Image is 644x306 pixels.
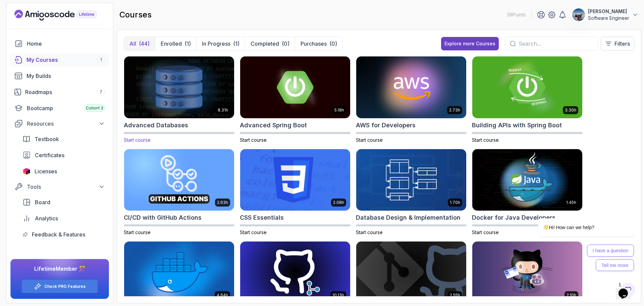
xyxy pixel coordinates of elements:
[35,167,57,175] span: Licenses
[18,148,109,162] a: certificates
[572,8,639,21] button: user profile image[PERSON_NAME]Software Engineer
[124,242,234,303] img: Docker For Professionals card
[86,105,103,111] span: Cohort 3
[35,198,50,206] span: Board
[356,229,383,235] span: Start course
[356,149,466,211] img: Database Design & Implementation card
[449,107,460,113] p: 2.73h
[124,137,151,143] span: Start course
[161,40,182,48] p: Enrolled
[472,242,582,303] img: GitHub Toolkit card
[240,229,267,235] span: Start course
[100,57,102,62] span: 1
[356,213,461,222] h2: Database Design & Implementation
[567,293,576,298] p: 2.10h
[450,200,460,205] p: 1.70h
[217,200,228,205] p: 2.63h
[124,37,155,50] button: All(44)
[233,40,239,48] div: (1)
[572,8,585,21] img: user profile image
[519,40,592,48] input: Search...
[472,229,499,235] span: Start course
[27,104,105,112] div: Bootcamp
[124,213,202,222] h2: CI/CD with GitHub Actions
[27,40,105,48] div: Home
[217,293,228,298] p: 4.64h
[517,158,637,276] iframe: chat widget
[356,242,466,303] img: Git & GitHub Fundamentals card
[22,168,31,175] img: jetbrains icon
[334,107,344,113] p: 5.18h
[35,135,59,143] span: Textbook
[25,88,105,96] div: Roadmaps
[240,121,307,130] h2: Advanced Spring Boot
[10,181,109,193] button: Tools
[240,137,267,143] span: Start course
[240,213,284,222] h2: CSS Essentials
[184,40,191,48] div: (1)
[10,69,109,83] a: builds
[10,37,109,50] a: home
[35,214,58,222] span: Analytics
[10,53,109,67] a: courses
[450,293,460,298] p: 2.55h
[124,229,151,235] span: Start course
[240,242,350,303] img: Git for Professionals card
[119,9,152,20] h2: courses
[10,85,109,99] a: roadmaps
[356,121,416,130] h2: AWS for Developers
[139,40,150,48] div: (44)
[32,230,85,238] span: Feedback & Features
[155,37,196,50] button: Enrolled(1)
[218,107,228,113] p: 8.31h
[27,120,105,128] div: Resources
[282,40,289,48] div: (0)
[295,37,342,50] button: Purchases(0)
[14,10,112,20] a: Landing page
[507,11,526,18] p: 39 Points
[124,121,188,130] h2: Advanced Databases
[356,137,383,143] span: Start course
[240,56,350,118] img: Advanced Spring Boot card
[588,8,629,15] p: [PERSON_NAME]
[18,228,109,241] a: feedback
[616,279,637,299] iframe: chat widget
[472,213,555,222] h2: Docker for Java Developers
[18,132,109,146] a: textbook
[26,56,105,64] div: My Courses
[35,151,64,159] span: Certificates
[18,165,109,178] a: licenses
[18,212,109,225] a: analytics
[472,149,582,211] img: Docker for Java Developers card
[333,200,344,205] p: 2.08h
[472,137,499,143] span: Start course
[251,40,279,48] p: Completed
[10,118,109,130] button: Resources
[240,149,350,211] img: CSS Essentials card
[444,40,495,47] div: Explore more Courses
[129,40,136,48] p: All
[472,121,562,130] h2: Building APIs with Spring Boot
[588,15,629,21] p: Software Engineer
[21,279,98,293] button: Check PRO Features
[202,40,230,48] p: In Progress
[26,72,105,80] div: My Builds
[10,101,109,115] a: bootcamp
[441,37,499,50] button: Explore more Courses
[329,40,337,48] div: (0)
[332,293,344,298] p: 10.13h
[18,195,109,209] a: board
[565,107,576,113] p: 3.30h
[44,284,86,289] a: Check PRO Features
[124,149,234,211] img: CI/CD with GitHub Actions card
[100,89,102,95] span: 7
[601,37,634,51] button: Filters
[356,56,466,118] img: AWS for Developers card
[301,40,327,48] p: Purchases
